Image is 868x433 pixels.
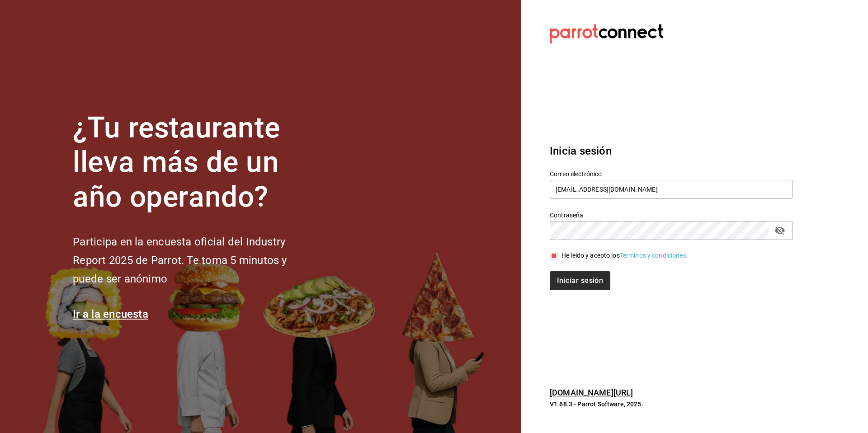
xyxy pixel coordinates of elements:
label: Correo electrónico [550,170,793,177]
h1: ¿Tu restaurante lleva más de un año operando? [73,111,317,215]
div: He leído y acepto los [561,251,688,260]
h3: Inicia sesión [550,143,793,159]
a: Términos y condiciones. [620,252,688,259]
a: [DOMAIN_NAME][URL] [550,388,633,397]
button: Iniciar sesión [550,271,610,290]
button: passwordField [772,223,788,238]
label: Contraseña [550,212,793,218]
input: Ingresa tu correo electrónico [550,180,793,199]
h2: Participa en la encuesta oficial del Industry Report 2025 de Parrot. Te toma 5 minutos y puede se... [73,233,317,288]
a: Ir a la encuesta [73,308,148,320]
p: V1.68.3 - Parrot Software, 2025. [550,400,793,409]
